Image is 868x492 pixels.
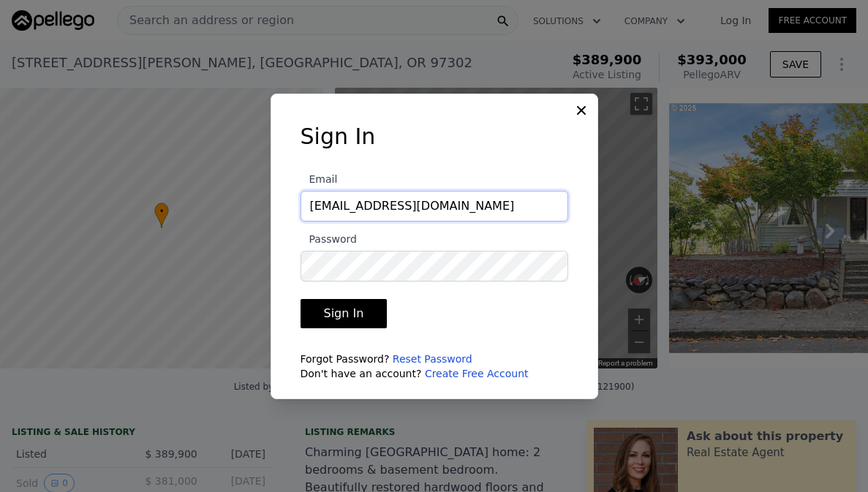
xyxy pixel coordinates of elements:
span: Password [301,233,357,245]
a: Create Free Account [425,368,529,379]
button: Sign In [301,299,388,328]
h3: Sign In [301,124,568,150]
input: Password [301,251,568,281]
a: Reset Password [393,353,472,365]
input: Email [301,191,568,222]
div: Forgot Password? Don't have an account? [301,352,568,381]
span: Email [301,173,338,185]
